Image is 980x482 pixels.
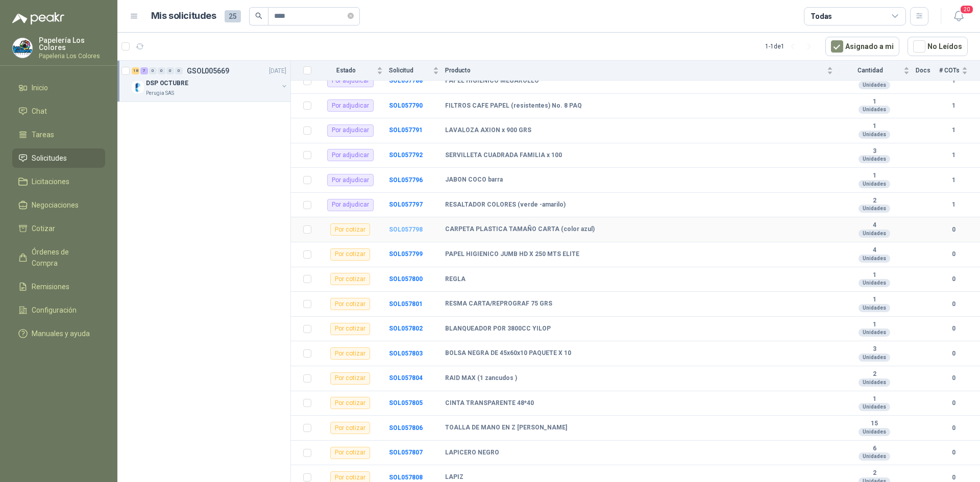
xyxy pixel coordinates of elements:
a: SOL057799 [389,250,423,258]
b: SOL057808 [389,474,423,481]
div: Unidades [859,304,890,312]
a: Órdenes de Compra [12,242,105,273]
button: Asignado a mi [825,37,899,56]
b: CINTA TRANSPARENTE 48*40 [445,399,534,408]
b: BOLSA NEGRA DE 45x60x10 PAQUETE X 10 [445,349,571,358]
a: SOL057807 [389,449,423,456]
div: Unidades [859,428,890,436]
span: Solicitud [389,67,431,74]
a: Manuales y ayuda [12,324,105,343]
a: SOL057800 [389,275,423,283]
img: Logo peakr [12,12,64,24]
div: 1 - 1 de 1 [765,38,817,55]
p: Perugia SAS [146,89,174,97]
b: RESALTADOR COLORES (verde -amarilo) [445,201,566,209]
b: 2 [839,197,910,205]
span: Inicio [32,82,48,93]
a: Chat [12,102,105,121]
th: Estado [317,61,389,81]
b: CARPETA PLASTICA TAMAÑO CARTA (color azul) [445,225,595,234]
b: 0 [939,349,968,359]
div: Unidades [859,255,890,263]
b: LAPICERO NEGRO [445,449,499,457]
div: Por cotizar [330,248,370,261]
b: 0 [939,274,968,284]
b: 1 [939,125,968,135]
div: Por adjudicar [327,99,374,112]
a: Negociaciones [12,195,105,215]
b: 1 [839,296,910,304]
img: Company Logo [132,81,144,93]
b: 3 [839,147,910,156]
b: RAID MAX (1 zancudos ) [445,374,517,383]
div: Por cotizar [330,273,370,285]
b: 1 [939,76,968,86]
img: Company Logo [13,38,32,58]
b: 1 [839,395,910,403]
b: 1 [939,200,968,210]
b: SOL057797 [389,201,423,208]
button: No Leídos [908,37,968,56]
span: # COTs [939,67,960,74]
b: 1 [839,98,910,106]
div: Por cotizar [330,223,370,236]
a: SOL057788 [389,77,423,84]
b: 1 [939,175,968,185]
a: SOL057805 [389,399,423,407]
div: 18 [132,67,139,74]
th: Producto [445,61,839,81]
b: JABON COCO barra [445,176,503,184]
p: Papeleria Los Colores [39,53,105,59]
span: Tareas [32,129,54,140]
th: Solicitud [389,61,445,81]
b: 2 [839,370,910,378]
div: Por adjudicar [327,75,374,87]
b: 15 [839,420,910,428]
b: SOL057792 [389,151,423,159]
div: 7 [140,67,148,74]
span: Manuales y ayuda [32,328,90,339]
b: SOL057790 [389,102,423,109]
span: Cantidad [839,67,901,74]
div: Por cotizar [330,372,370,385]
div: Por adjudicar [327,149,374,161]
b: 0 [939,373,968,383]
div: Por cotizar [330,422,370,434]
div: Por adjudicar [327,174,374,186]
th: # COTs [939,61,980,81]
h1: Mis solicitudes [151,9,216,23]
div: Unidades [859,155,890,163]
div: Unidades [859,452,890,461]
b: PAPEL HIGIENICO JUMB HD X 250 MTS ELITE [445,250,579,259]
div: Por cotizar [330,347,370,360]
a: Remisiones [12,277,105,296]
b: 0 [939,448,968,458]
b: LAVALOZA AXION x 900 GRS [445,126,531,135]
a: Cotizar [12,219,105,238]
a: SOL057803 [389,350,423,357]
div: Por cotizar [330,298,370,310]
b: 0 [939,225,968,235]
a: SOL057802 [389,325,423,332]
b: 0 [939,299,968,309]
a: SOL057801 [389,300,423,308]
th: Docs [916,61,939,81]
a: Solicitudes [12,148,105,168]
p: Papelería Los Colores [39,37,105,51]
span: search [255,12,262,19]
b: 1 [839,122,910,131]
b: RESMA CARTA/REPROGRAF 75 GRS [445,300,552,308]
div: 0 [175,67,183,74]
b: 0 [939,398,968,408]
a: Configuración [12,300,105,320]
span: Chat [32,106,47,117]
a: SOL057791 [389,126,423,134]
div: Unidades [859,403,890,411]
b: 1 [939,101,968,111]
span: 20 [960,5,974,14]
a: SOL057804 [389,374,423,382]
